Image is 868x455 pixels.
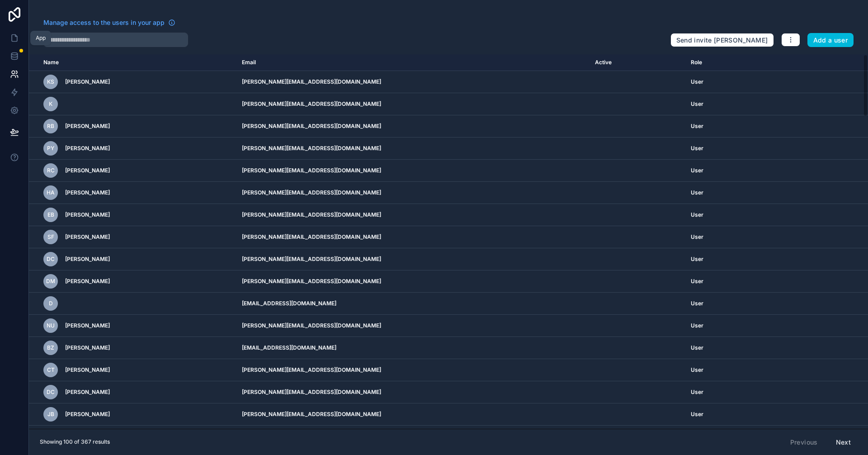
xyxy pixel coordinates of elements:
span: [PERSON_NAME] [65,278,110,285]
span: [PERSON_NAME] [65,366,110,374]
span: BZ [47,344,54,351]
span: User [691,300,703,307]
span: [PERSON_NAME] [65,189,110,196]
span: [PERSON_NAME] [65,211,110,218]
span: [PERSON_NAME] [65,344,110,351]
span: User [691,344,703,351]
span: [PERSON_NAME] [65,411,110,418]
td: [PERSON_NAME][EMAIL_ADDRESS][DOMAIN_NAME] [236,115,590,137]
span: [PERSON_NAME] [65,123,110,130]
span: k [49,100,52,108]
span: NU [47,322,55,329]
td: [PERSON_NAME][EMAIL_ADDRESS][DOMAIN_NAME] [236,204,590,226]
span: RC [47,167,55,174]
button: Add a user [807,33,854,47]
div: scrollable content [29,54,868,429]
td: [PERSON_NAME][EMAIL_ADDRESS][DOMAIN_NAME] [236,270,590,293]
span: [PERSON_NAME] [65,256,110,263]
span: [PERSON_NAME] [65,389,110,396]
td: [EMAIL_ADDRESS][DOMAIN_NAME] [236,293,590,315]
td: [PERSON_NAME][EMAIL_ADDRESS][DOMAIN_NAME] [236,182,590,204]
td: [PERSON_NAME][EMAIL_ADDRESS][DOMAIN_NAME] [236,403,590,426]
span: EB [47,211,54,218]
span: SF [47,233,54,241]
th: Email [236,54,590,71]
td: [PERSON_NAME][EMAIL_ADDRESS][DOMAIN_NAME] [236,381,590,403]
span: DM [46,278,55,285]
span: Showing 100 of 367 results [40,438,110,446]
span: User [691,256,703,263]
a: Manage access to the users in your app [43,18,175,27]
div: App [36,34,46,42]
span: User [691,389,703,396]
span: User [691,411,703,418]
td: [PERSON_NAME][EMAIL_ADDRESS][DOMAIN_NAME] [236,137,590,160]
td: [PERSON_NAME][EMAIL_ADDRESS][DOMAIN_NAME] [236,160,590,182]
span: User [691,78,703,85]
span: JB [47,411,54,418]
span: User [691,123,703,130]
span: User [691,100,703,108]
span: [PERSON_NAME] [65,145,110,152]
span: d [49,300,53,307]
span: [PERSON_NAME] [65,233,110,241]
span: User [691,211,703,218]
span: Manage access to the users in your app [43,18,165,27]
span: User [691,189,703,196]
button: Send invite [PERSON_NAME] [670,33,774,47]
td: [PERSON_NAME][EMAIL_ADDRESS][DOMAIN_NAME] [236,315,590,337]
span: User [691,167,703,174]
span: HA [47,189,55,196]
td: [PERSON_NAME][EMAIL_ADDRESS][DOMAIN_NAME] [236,93,590,115]
span: PY [47,145,54,152]
span: User [691,366,703,374]
td: [EMAIL_ADDRESS][DOMAIN_NAME] [236,426,590,448]
span: User [691,322,703,329]
button: Next [830,435,857,450]
th: Name [29,54,236,71]
span: User [691,145,703,152]
td: [EMAIL_ADDRESS][DOMAIN_NAME] [236,337,590,359]
td: [PERSON_NAME][EMAIL_ADDRESS][DOMAIN_NAME] [236,226,590,248]
span: CT [47,366,55,374]
span: [PERSON_NAME] [65,322,110,329]
td: [PERSON_NAME][EMAIL_ADDRESS][DOMAIN_NAME] [236,71,590,93]
th: Role [685,54,832,71]
th: Active [590,54,685,71]
span: RB [47,123,54,130]
span: [PERSON_NAME] [65,167,110,174]
span: KS [47,78,54,85]
td: [PERSON_NAME][EMAIL_ADDRESS][DOMAIN_NAME] [236,359,590,381]
td: [PERSON_NAME][EMAIL_ADDRESS][DOMAIN_NAME] [236,248,590,270]
span: User [691,278,703,285]
span: [PERSON_NAME] [65,78,110,85]
span: DC [47,389,55,396]
span: DC [47,256,55,263]
span: User [691,233,703,241]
